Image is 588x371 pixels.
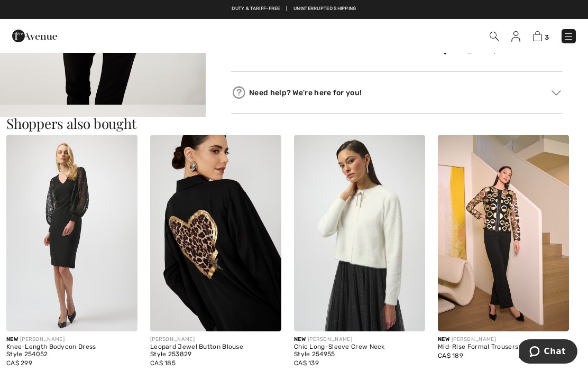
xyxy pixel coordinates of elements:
a: Duty & tariff-free | Uninterrupted shipping [232,6,356,11]
img: Mid-Rise Formal Trousers Style 254043 [438,135,569,331]
span: CA$ 139 [294,359,319,367]
div: Knee-Length Bodycon Dress Style 254052 [6,344,137,358]
img: Leopard Jewel Button Blouse Style 253829 [150,135,281,331]
div: Leopard Jewel Button Blouse Style 253829 [150,344,281,358]
span: CA$ 189 [438,352,463,359]
div: Chic Long-Sleeve Crew Neck Style 254955 [294,344,425,358]
img: My Info [511,31,520,42]
span: CA$ 299 [6,359,32,367]
a: 3 [533,30,549,42]
img: Search [490,32,499,41]
div: [PERSON_NAME] [438,336,569,344]
a: 1ère Avenue [12,30,57,40]
span: New [438,336,449,342]
img: Knee-Length Bodycon Dress Style 254052 [6,135,137,331]
div: [PERSON_NAME] [6,336,137,344]
iframe: Opens a widget where you can chat to one of our agents [519,339,577,366]
span: New [6,336,18,342]
img: 1ère Avenue [12,25,57,47]
h3: Shoppers also bought [6,117,582,131]
div: [PERSON_NAME] [294,336,425,344]
img: Menu [563,31,574,42]
img: Chic Long-Sleeve Crew Neck Style 254955 [294,135,425,331]
img: Shopping Bag [533,31,542,41]
div: Mid-Rise Formal Trousers Style 254043 [438,344,569,351]
span: New [294,336,306,342]
div: Need help? We're here for you! [231,85,563,100]
div: [PERSON_NAME] [150,336,281,344]
img: Arrow2.svg [552,90,561,96]
span: 3 [545,33,549,41]
span: CA$ 185 [150,359,176,367]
